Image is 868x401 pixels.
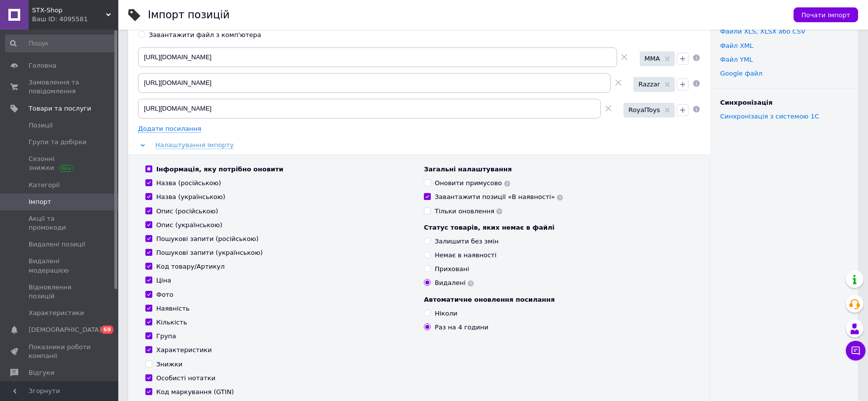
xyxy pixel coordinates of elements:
[29,61,56,70] span: Головна
[720,42,753,49] a: Файл XML
[156,346,212,355] div: Характеристики
[156,207,218,216] div: Опис (російською)
[156,276,171,285] div: Ціна
[32,6,106,15] span: STX-Shop
[29,138,87,147] span: Групи та добірки
[156,304,190,313] div: Наявність
[720,70,763,77] a: Google файл
[720,28,805,35] a: Файли ХLS, XLSX або CSV
[156,318,187,327] div: Кількість
[138,47,617,67] input: Вкажіть посилання
[794,7,858,22] button: Почати імпорт
[29,121,53,130] span: Позиції
[156,360,182,369] div: Знижки
[32,15,118,24] div: Ваш ID: 4095581
[156,374,215,383] div: Особисті нотатки
[846,341,866,361] button: Чат з покупцем
[156,332,176,341] div: Група
[645,54,660,63] span: MMA
[138,99,601,119] input: Вкажіть посилання
[435,193,563,201] div: Завантажити позиції «В наявності»
[435,265,469,274] div: Приховані
[435,309,457,318] div: Ніколи
[29,104,91,113] span: Товари та послуги
[29,78,91,96] span: Замовлення та повідомлення
[720,56,753,63] a: Файл YML
[156,193,225,201] div: Назва (українською)
[29,257,91,275] span: Видалені модерацією
[156,248,263,257] div: Пошукові запити (українською)
[138,125,201,133] span: Додати посилання
[156,290,174,299] div: Фото
[156,221,222,230] div: Опис (українською)
[156,388,234,397] div: Код маркування (GTIN)
[435,279,474,287] div: Видалені
[29,283,91,301] span: Відновлення позицій
[156,179,221,188] div: Назва (російською)
[156,165,283,174] div: Інформація, яку потрібно оновити
[424,165,693,174] div: Загальні налаштування
[155,141,234,149] span: Налаштування імпорту
[720,113,819,120] a: Синхронізація з системою 1С
[424,295,693,304] div: Автоматичне оновлення посилання
[435,237,498,246] div: Залишити без змін
[5,35,116,52] input: Пошук
[435,179,510,188] div: Оновити примусово
[29,155,91,172] span: Сезонні знижки
[29,325,102,334] span: [DEMOGRAPHIC_DATA]
[29,343,91,361] span: Показники роботи компанії
[29,368,54,377] span: Відгуки
[29,198,51,206] span: Імпорт
[628,106,660,115] span: RoyalToys
[435,207,502,216] div: Тільки оновлення
[148,9,230,21] h1: Імпорт позицій
[149,31,261,40] div: Завантажити файл з комп'ютера
[101,325,113,334] span: 69
[156,262,225,271] div: Код товару/Артикул
[156,235,259,243] div: Пошукові запити (російською)
[638,80,660,89] span: Razzar
[801,11,850,19] span: Почати імпорт
[720,98,848,107] div: Синхронізація
[29,181,60,190] span: Категорії
[424,223,693,232] div: Статус товарів, яких немає в файлі
[435,251,496,260] div: Немає в наявності
[29,214,91,232] span: Акції та промокоди
[435,323,488,332] div: Раз на 4 години
[29,240,85,249] span: Видалені позиції
[29,309,84,318] span: Характеристики
[138,73,611,93] input: Вкажіть посилання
